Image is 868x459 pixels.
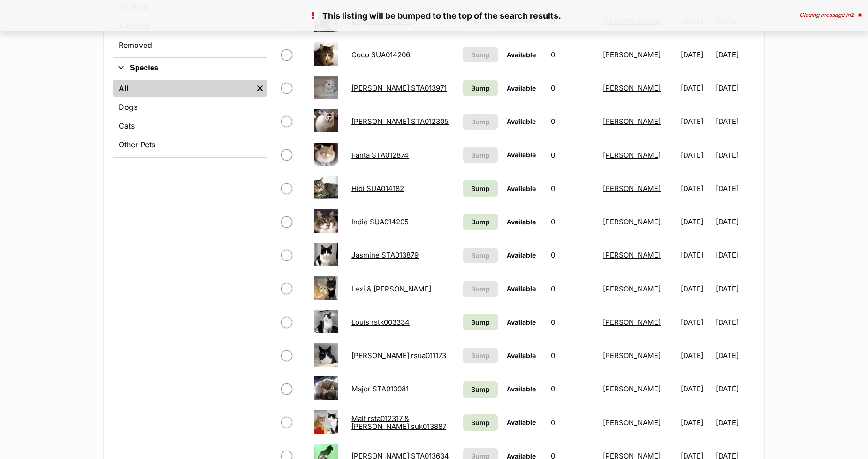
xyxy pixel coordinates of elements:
td: [DATE] [716,373,754,405]
button: Bump [463,114,498,130]
a: Removed [113,37,267,54]
td: [DATE] [716,38,754,71]
a: Major STA013081 [351,384,409,393]
td: [DATE] [677,373,715,405]
a: [PERSON_NAME] [603,117,661,126]
td: [DATE] [716,339,754,372]
a: Fanta STA012874 [351,151,409,160]
td: 0 [547,273,598,305]
a: [PERSON_NAME] [603,151,661,160]
span: Bump [471,251,490,260]
a: [PERSON_NAME] [603,84,661,92]
a: Lexi & [PERSON_NAME] [351,284,431,293]
a: [PERSON_NAME] STA012305 [351,117,449,126]
td: [DATE] [677,273,715,305]
button: Bump [463,281,498,297]
span: Available [507,284,536,292]
span: Bump [471,217,490,227]
td: [DATE] [716,206,754,238]
a: Dogs [113,99,267,115]
span: Available [507,251,536,259]
span: Available [507,117,536,125]
span: Bump [471,384,490,394]
p: This listing will be bumped to the top of the search results. [9,9,859,22]
button: Species [113,62,267,74]
a: All [113,80,253,97]
span: Bump [471,150,490,160]
a: [PERSON_NAME] rsua011173 [351,351,446,360]
a: [PERSON_NAME] [603,184,661,193]
span: Available [507,51,536,59]
a: Malt rsta012317 & [PERSON_NAME] suk013887 [351,414,446,431]
a: [PERSON_NAME] [603,318,661,327]
td: [DATE] [716,172,754,205]
a: [PERSON_NAME] [603,50,661,59]
td: [DATE] [677,139,715,171]
td: [DATE] [677,406,715,439]
td: [DATE] [677,105,715,138]
td: [DATE] [677,239,715,271]
span: Bump [471,418,490,428]
div: Species [113,78,267,157]
td: [DATE] [716,139,754,171]
td: 0 [547,72,598,104]
td: [DATE] [677,306,715,338]
td: [DATE] [677,72,715,104]
a: Bump [463,381,498,398]
td: 0 [547,239,598,271]
td: [DATE] [716,273,754,305]
td: [DATE] [677,206,715,238]
td: [DATE] [716,306,754,338]
button: Bump [463,348,498,363]
a: Indie SUA014205 [351,217,409,226]
td: [DATE] [677,38,715,71]
span: 2 [851,11,854,18]
span: Available [507,218,536,226]
a: Other Pets [113,136,267,153]
span: Bump [471,317,490,327]
a: Coco SUA014206 [351,50,410,59]
span: Available [507,151,536,159]
td: [DATE] [677,339,715,372]
td: 0 [547,206,598,238]
a: Remove filter [253,80,267,97]
a: Bump [463,80,498,96]
a: Bump [463,414,498,431]
td: 0 [547,172,598,205]
td: [DATE] [716,72,754,104]
span: Available [507,318,536,326]
td: 0 [547,105,598,138]
a: Cats [113,117,267,134]
button: Bump [463,47,498,62]
td: [DATE] [677,172,715,205]
span: Bump [471,184,490,193]
a: [PERSON_NAME] [603,351,661,360]
span: Available [507,84,536,92]
a: [PERSON_NAME] [603,418,661,427]
span: Available [507,352,536,360]
span: Bump [471,50,490,60]
span: Bump [471,284,490,294]
a: [PERSON_NAME] [603,251,661,260]
a: [PERSON_NAME] [603,217,661,226]
button: Bump [463,147,498,163]
td: [DATE] [716,406,754,439]
a: [PERSON_NAME] [603,384,661,393]
a: [PERSON_NAME] [603,284,661,293]
td: [DATE] [716,239,754,271]
a: Hidi SUA014182 [351,184,404,193]
span: Available [507,418,536,426]
a: Bump [463,314,498,330]
button: Bump [463,248,498,263]
td: 0 [547,306,598,338]
td: 0 [547,339,598,372]
a: Bump [463,180,498,197]
span: Bump [471,83,490,93]
a: Jasmine STA013879 [351,251,419,260]
a: Louis rstk003334 [351,318,410,327]
span: Bump [471,351,490,360]
td: [DATE] [716,105,754,138]
td: 0 [547,406,598,439]
a: Bump [463,214,498,230]
td: 0 [547,373,598,405]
